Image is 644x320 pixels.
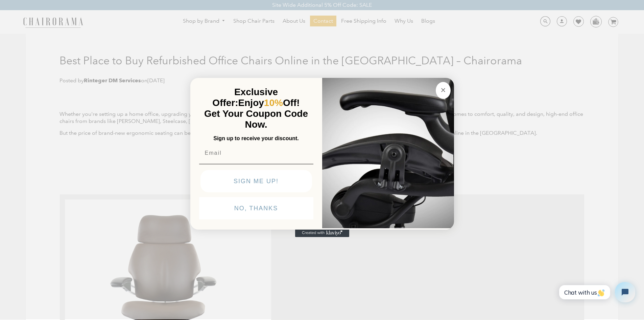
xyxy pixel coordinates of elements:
[199,197,313,219] button: NO, THANKS
[204,108,308,130] span: Get Your Coupon Code Now.
[295,229,349,237] a: Created with Klaviyo - opens in a new tab
[200,170,312,192] button: SIGN ME UP!
[552,276,641,308] iframe: Tidio Chat
[322,77,454,228] img: 92d77583-a095-41f6-84e7-858462e0427a.jpeg
[238,98,300,108] span: Enjoy Off!
[436,82,451,99] button: Close dialog
[264,98,283,108] span: 10%
[212,87,278,108] span: Exclusive Offer:
[199,164,313,164] img: underline
[213,135,299,141] span: Sign up to receive your discount.
[199,146,313,160] input: Email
